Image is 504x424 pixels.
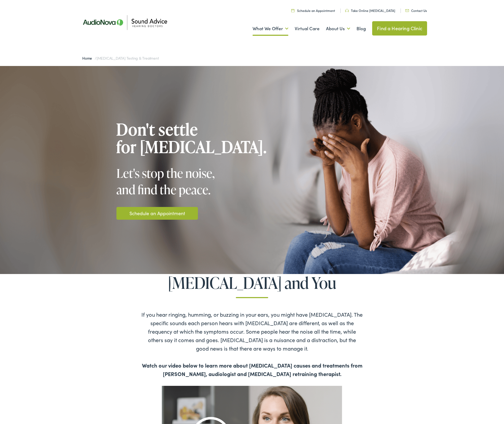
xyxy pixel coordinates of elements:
a: Schedule an Appointment [129,210,185,217]
a: Home [82,55,95,61]
a: Contact Us [405,8,427,13]
h2: [MEDICAL_DATA] and You [109,274,395,298]
a: Find a Hearing Clinic [372,21,427,36]
div: If you hear ringing, humming, or buzzing in your ears, you might have [MEDICAL_DATA]. The specifi... [141,302,363,378]
b: Watch our video below to learn more about [MEDICAL_DATA] causes and treatments from [PERSON_NAME]... [142,361,362,377]
a: Schedule an Appointment [291,8,335,13]
h1: Don't settle for [MEDICAL_DATA]. [116,121,267,156]
a: Virtual Care [295,19,320,38]
span: [MEDICAL_DATA] Testing & Treatment [97,55,159,61]
a: Blog [357,19,366,38]
span: / [82,55,159,61]
a: What We Offer [253,19,288,38]
a: About Us [326,19,350,38]
img: Calendar icon in a unique green color, symbolizing scheduling or date-related features. [291,9,294,12]
img: Headphone icon in a unique green color, suggesting audio-related services or features. [345,9,349,12]
div: Let's stop the noise, and find the peace. [116,165,231,198]
img: Icon representing mail communication in a unique green color, indicative of contact or communicat... [405,9,409,12]
a: Take Online [MEDICAL_DATA] [345,8,395,13]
